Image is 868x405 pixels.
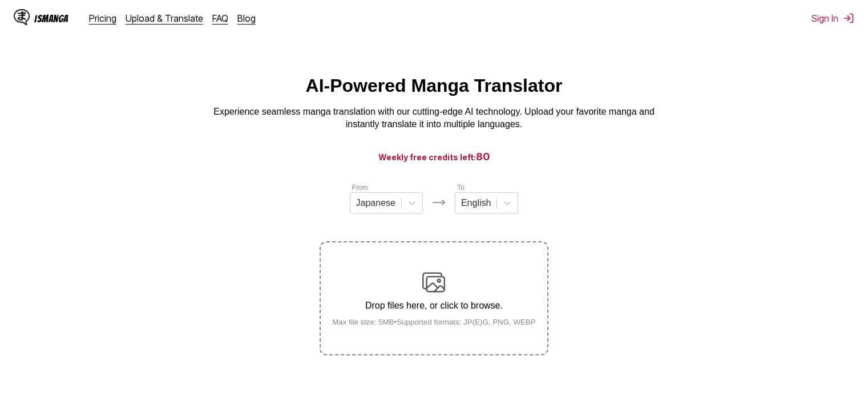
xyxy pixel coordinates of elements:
[126,13,203,24] a: Upload & Translate
[457,184,465,192] label: To
[237,13,256,24] a: Blog
[432,196,446,209] img: Languages icon
[89,13,116,24] a: Pricing
[206,106,663,131] p: Experience seamless manga translation with our cutting-edge AI technology. Upload your favorite m...
[34,13,68,24] div: IsManga
[323,301,545,311] p: Drop files here, or click to browse.
[306,75,563,96] h1: AI-Powered Manga Translator
[843,13,854,24] img: Sign out
[812,13,854,24] button: Sign In
[14,9,30,25] img: IsManga Logo
[27,149,841,164] h3: Weekly free credits left:
[476,151,490,163] span: 80
[352,184,368,192] label: From
[14,9,89,27] a: IsManga LogoIsManga
[323,318,545,326] small: Max file size: 5MB • Supported formats: JP(E)G, PNG, WEBP
[212,13,228,24] a: FAQ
